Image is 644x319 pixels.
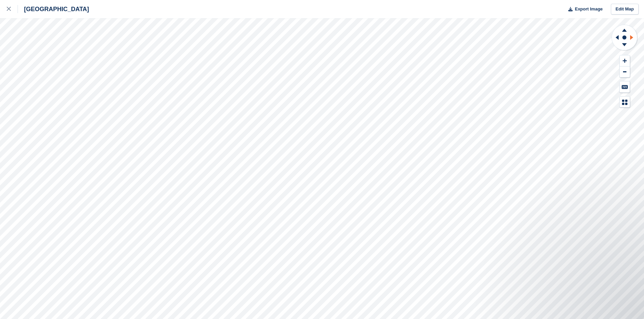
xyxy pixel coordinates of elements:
span: Export Image [575,6,602,12]
button: Zoom In [620,55,630,67]
button: Map Legend [620,97,630,108]
button: Zoom Out [620,67,630,78]
button: Export Image [564,4,603,15]
button: Keyboard Shortcuts [620,81,630,92]
a: Edit Map [611,4,639,15]
div: [GEOGRAPHIC_DATA] [18,5,89,13]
